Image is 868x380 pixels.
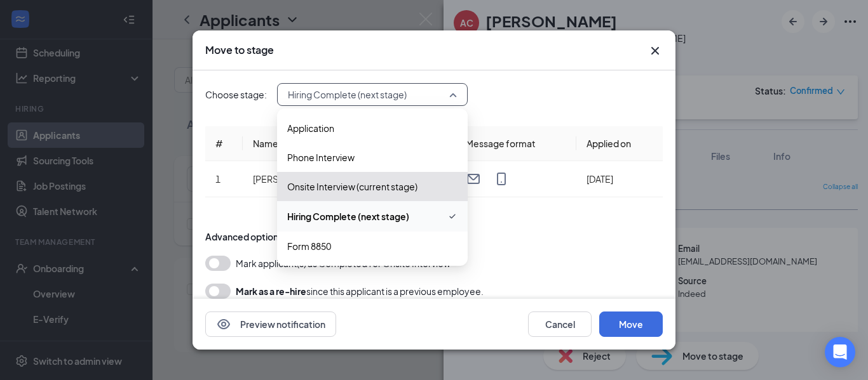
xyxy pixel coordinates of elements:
[287,150,355,164] span: Phone Interview
[215,173,220,185] span: 1
[205,43,274,57] h3: Move to stage
[216,317,231,332] svg: Eye
[205,126,243,161] th: #
[236,256,451,271] span: Mark applicant(s) as Completed for Onsite Interview
[528,311,592,337] button: Cancel
[466,171,481,187] svg: Email
[576,126,663,161] th: Applied on
[287,121,334,135] span: Application
[648,43,663,58] svg: Cross
[287,209,409,223] span: Hiring Complete (next stage)
[243,161,367,197] td: [PERSON_NAME]
[205,311,336,337] button: EyePreview notification
[288,85,407,104] span: Hiring Complete (next stage)
[599,311,663,337] button: Move
[447,209,458,224] svg: Checkmark
[236,284,484,299] div: since this applicant is a previous employee.
[205,88,267,102] span: Choose stage:
[494,171,509,187] svg: MobileSms
[287,239,331,253] span: Form 8850
[576,161,663,197] td: [DATE]
[205,230,663,243] div: Advanced options
[243,126,367,161] th: Name
[456,126,576,161] th: Message format
[648,43,663,58] button: Close
[236,285,306,297] b: Mark as a re-hire
[825,337,855,367] div: Open Intercom Messenger
[287,180,417,193] span: Onsite Interview (current stage)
